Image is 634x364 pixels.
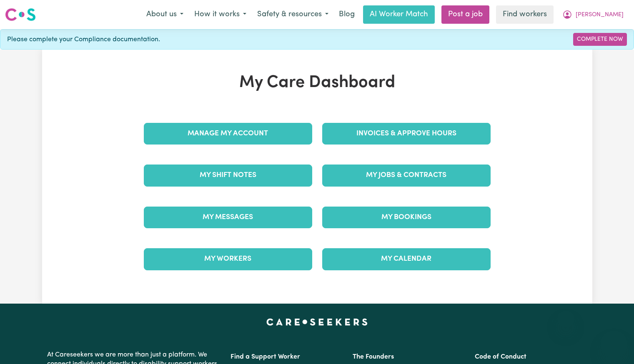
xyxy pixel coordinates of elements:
[322,123,491,145] a: Invoices & Approve Hours
[252,6,334,23] button: Safety & resources
[601,331,627,357] iframe: Button to launch messaging window
[5,5,36,24] a: Careseekers logo
[334,5,360,24] a: Blog
[7,35,160,45] span: Please complete your Compliance documentation.
[441,5,489,24] a: Post a job
[144,248,312,270] a: My Workers
[573,33,627,46] a: Complete Now
[557,311,574,327] iframe: Close message
[475,354,526,360] a: Code of Conduct
[144,123,312,145] a: Manage My Account
[231,354,300,360] a: Find a Support Worker
[576,10,624,20] span: [PERSON_NAME]
[353,354,394,360] a: The Founders
[141,6,189,23] button: About us
[322,207,491,228] a: My Bookings
[144,207,312,228] a: My Messages
[189,6,252,23] button: How it works
[266,319,368,325] a: Careseekers home page
[363,5,435,24] a: AI Worker Match
[322,248,491,270] a: My Calendar
[5,7,36,22] img: Careseekers logo
[557,6,629,23] button: My Account
[496,5,554,24] a: Find workers
[322,165,491,186] a: My Jobs & Contracts
[144,165,312,186] a: My Shift Notes
[139,73,496,93] h1: My Care Dashboard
